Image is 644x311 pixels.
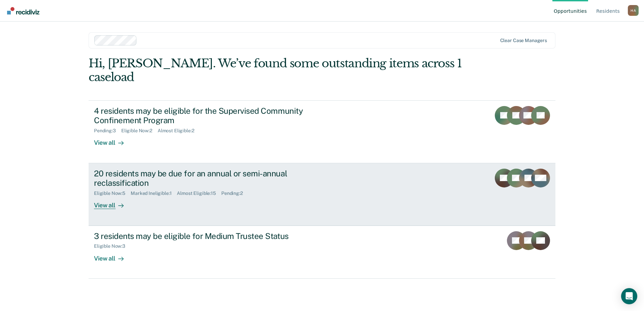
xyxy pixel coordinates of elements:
div: View all [94,249,132,262]
div: Eligible Now : 5 [94,191,131,196]
div: View all [94,196,132,209]
div: Almost Eligible : 15 [177,191,221,196]
div: Hi, [PERSON_NAME]. We’ve found some outstanding items across 1 caseload [89,57,462,84]
div: H A [628,5,639,16]
div: Marked Ineligible : 1 [131,191,177,196]
div: View all [94,134,132,147]
a: 3 residents may be eligible for Medium Trustee StatusEligible Now:3View all [89,226,555,279]
a: 4 residents may be eligible for the Supervised Community Confinement ProgramPending:3Eligible Now... [89,100,555,163]
div: 3 residents may be eligible for Medium Trustee Status [94,231,330,241]
div: Eligible Now : 3 [94,243,131,249]
div: Almost Eligible : 2 [158,128,200,134]
div: Clear case managers [500,38,547,43]
div: Pending : 3 [94,128,121,134]
div: Pending : 2 [221,191,248,196]
a: 20 residents may be due for an annual or semi-annual reclassificationEligible Now:5Marked Ineligi... [89,163,555,226]
img: Recidiviz [7,7,39,14]
div: 4 residents may be eligible for the Supervised Community Confinement Program [94,106,330,126]
div: Open Intercom Messenger [621,288,637,304]
button: Profile dropdown button [628,5,639,16]
div: 20 residents may be due for an annual or semi-annual reclassification [94,169,330,188]
div: Eligible Now : 2 [121,128,158,134]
